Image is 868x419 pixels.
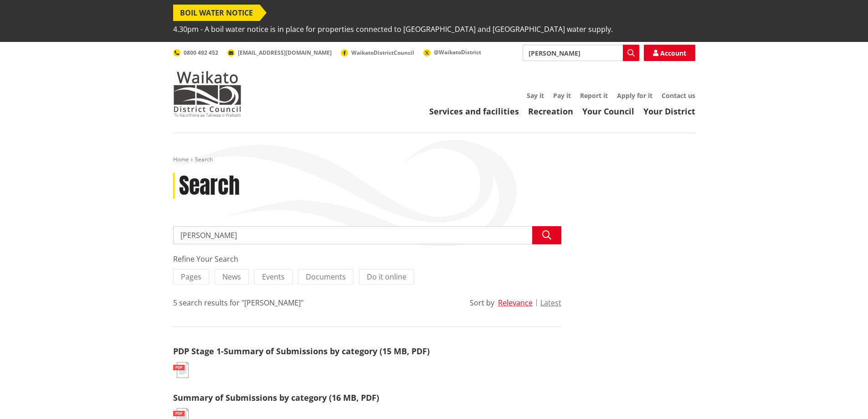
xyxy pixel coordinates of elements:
[617,91,652,100] a: Apply for it
[429,106,519,117] a: Services and facilities
[173,49,218,57] a: 0800 492 452
[662,91,695,100] a: Contact us
[173,21,613,37] span: 4.30pm - A boil water notice is in place for properties connected to [GEOGRAPHIC_DATA] and [GEOGR...
[553,91,571,100] a: Pay it
[173,226,561,244] input: Search input
[238,49,332,57] span: [EMAIL_ADDRESS][DOMAIN_NAME]
[173,392,379,403] a: Summary of Submissions by category (16 MB, PDF)
[173,71,241,117] img: Waikato District Council - Te Kaunihera aa Takiwaa o Waikato
[173,362,189,378] img: document-pdf.svg
[434,48,481,56] span: @WaikatoDistrict
[262,272,285,282] span: Events
[341,49,414,57] a: WaikatoDistrictCouncil
[527,91,544,100] a: Say it
[644,45,695,61] a: Account
[470,297,494,308] div: Sort by
[179,173,240,199] h1: Search
[173,346,430,357] a: PDP Stage 1-Summary of Submissions by category (15 MB, PDF)
[528,106,573,117] a: Recreation
[351,49,414,57] span: WaikatoDistrictCouncil
[181,272,201,282] span: Pages
[643,106,695,117] a: Your District
[423,48,481,56] a: @WaikatoDistrict
[173,5,260,21] span: BOIL WATER NOTICE
[227,49,332,57] a: [EMAIL_ADDRESS][DOMAIN_NAME]
[173,297,303,308] div: 5 search results for "[PERSON_NAME]"
[173,155,189,163] a: Home
[184,49,218,57] span: 0800 492 452
[582,106,634,117] a: Your Council
[195,155,213,163] span: Search
[580,91,608,100] a: Report it
[540,299,561,307] button: Latest
[173,156,695,164] nav: breadcrumb
[367,272,406,282] span: Do it online
[523,45,639,61] input: Search input
[222,272,241,282] span: News
[306,272,346,282] span: Documents
[498,299,533,307] button: Relevance
[173,253,561,264] div: Refine Your Search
